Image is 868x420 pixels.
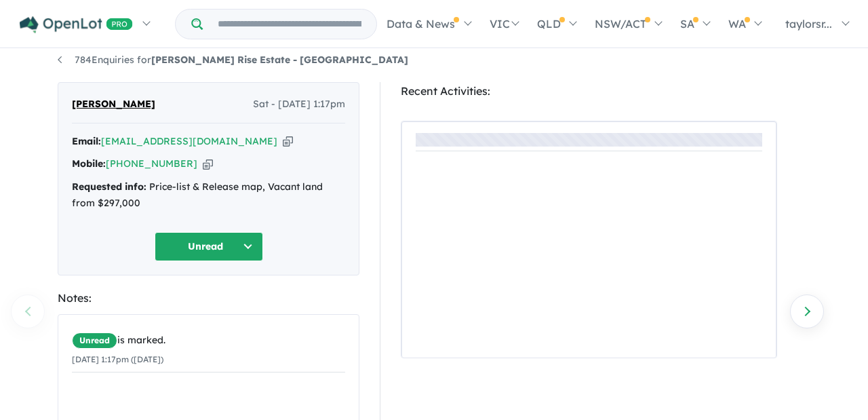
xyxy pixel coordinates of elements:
a: [EMAIL_ADDRESS][DOMAIN_NAME] [101,135,277,147]
a: [PHONE_NUMBER] [106,157,197,170]
nav: breadcrumb [58,52,810,69]
a: 784Enquiries for[PERSON_NAME] Rise Estate - [GEOGRAPHIC_DATA] [58,54,408,66]
div: is marked. [72,332,345,349]
span: taylorsr... [785,17,832,31]
input: Try estate name, suburb, builder or developer [205,9,374,39]
strong: [PERSON_NAME] Rise Estate - [GEOGRAPHIC_DATA] [151,54,408,66]
span: Sat - [DATE] 1:17pm [253,96,345,113]
div: Recent Activities: [401,82,777,100]
small: [DATE] 1:17pm ([DATE]) [72,354,163,364]
button: Copy [203,157,213,171]
strong: Mobile: [72,157,106,170]
div: Price-list & Release map, Vacant land from $297,000 [72,179,345,212]
div: Notes: [58,289,359,307]
button: Copy [283,134,293,149]
img: Openlot PRO Logo White [20,16,133,33]
button: Unread [155,232,263,261]
strong: Requested info: [72,180,146,193]
strong: Email: [72,135,101,147]
span: [PERSON_NAME] [72,96,155,113]
span: Unread [72,332,117,349]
